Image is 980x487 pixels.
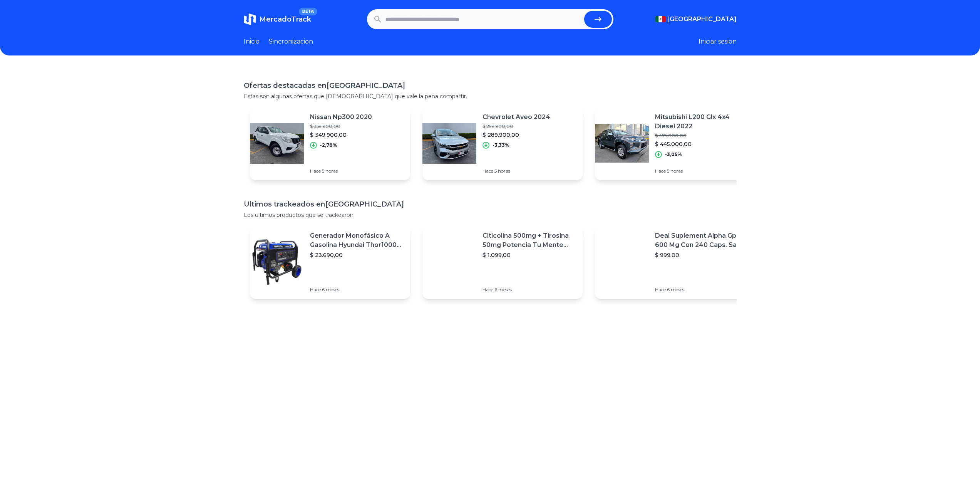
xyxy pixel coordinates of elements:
a: Featured imageCiticolina 500mg + Tirosina 50mg Potencia Tu Mente (120caps) Sabor Sin Sabor$ 1.099... [422,225,583,299]
p: $ 459.000,00 [655,133,749,139]
img: Featured image [250,116,304,170]
img: Featured image [422,235,476,289]
span: MercadoTrack [259,15,311,24]
a: Featured imageChevrolet Aveo 2024$ 299.900,00$ 289.900,00-3,33%Hace 5 horas [422,106,583,180]
p: Mitsubishi L200 Glx 4x4 Diesel 2022 [655,113,749,131]
span: BETA [299,8,317,15]
p: $ 23.690,00 [310,251,404,259]
span: [GEOGRAPHIC_DATA] [667,15,737,24]
img: Featured image [595,235,649,289]
p: Chevrolet Aveo 2024 [482,113,550,122]
img: Featured image [250,235,304,289]
a: Featured imageNissan Np300 2020$ 359.900,00$ 349.900,00-2,78%Hace 5 horas [250,106,410,180]
img: MercadoTrack [244,13,256,25]
img: Featured image [422,116,476,170]
a: Sincronizacion [269,37,313,46]
p: $ 359.900,00 [310,123,372,129]
p: Estas son algunas ofertas que [DEMOGRAPHIC_DATA] que vale la pena compartir. [244,92,737,100]
p: -2,78% [320,142,337,148]
p: $ 445.000,00 [655,140,749,148]
img: Featured image [595,116,649,170]
p: Hace 6 meses [655,287,749,293]
p: Los ultimos productos que se trackearon. [244,211,737,219]
p: Citicolina 500mg + Tirosina 50mg Potencia Tu Mente (120caps) Sabor Sin Sabor [482,231,576,250]
h1: Ultimos trackeados en [GEOGRAPHIC_DATA] [244,199,737,210]
p: Hace 5 horas [310,168,372,174]
p: Generador Monofásico A Gasolina Hyundai Thor10000 P 11.5 Kw [310,231,404,250]
p: $ 289.900,00 [482,131,550,139]
a: Featured imageDeal Suplement Alpha Gpc 600 Mg Con 240 Caps. Salud Cerebral Sabor S/n$ 999,00Hace ... [595,225,755,299]
p: $ 1.099,00 [482,251,576,259]
h1: Ofertas destacadas en [GEOGRAPHIC_DATA] [244,80,737,91]
p: Hace 5 horas [655,168,749,174]
button: Iniciar sesion [699,37,737,46]
a: Featured imageGenerador Monofásico A Gasolina Hyundai Thor10000 P 11.5 Kw$ 23.690,00Hace 6 meses [250,225,410,299]
img: Mexico [655,16,666,22]
p: Hace 5 horas [482,168,550,174]
p: -3,05% [665,151,682,158]
a: Featured imageMitsubishi L200 Glx 4x4 Diesel 2022$ 459.000,00$ 445.000,00-3,05%Hace 5 horas [595,106,755,180]
a: MercadoTrackBETA [244,13,311,25]
p: $ 349.900,00 [310,131,372,139]
p: Deal Suplement Alpha Gpc 600 Mg Con 240 Caps. Salud Cerebral Sabor S/n [655,231,749,250]
p: $ 999,00 [655,251,749,259]
p: Hace 6 meses [482,287,576,293]
a: Inicio [244,37,260,46]
p: Hace 6 meses [310,287,404,293]
p: -3,33% [493,142,509,148]
p: Nissan Np300 2020 [310,113,372,122]
p: $ 299.900,00 [482,123,550,129]
button: [GEOGRAPHIC_DATA] [655,15,737,24]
